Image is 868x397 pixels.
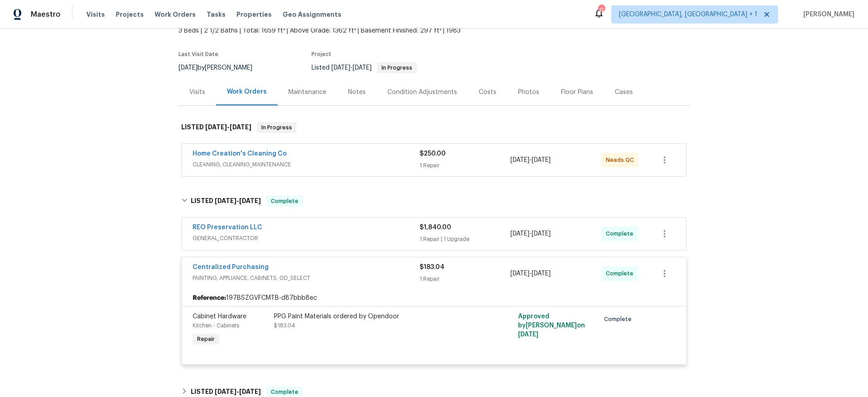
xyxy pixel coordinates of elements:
[378,65,416,71] span: In Progress
[479,88,496,97] div: Costs
[258,123,296,132] span: In Progress
[179,113,689,142] div: LISTED [DATE]-[DATE]In Progress
[193,293,226,302] b: Reference:
[179,62,263,73] div: by [PERSON_NAME]
[518,313,585,338] span: Approved by [PERSON_NAME] on
[532,231,551,237] span: [DATE]
[207,11,226,18] span: Tasks
[510,270,529,277] span: [DATE]
[215,198,261,204] span: -
[420,235,510,244] div: 1 Repair | 1 Upgrade
[331,65,350,71] span: [DATE]
[193,151,287,157] a: Home Creation's Cleaning Co
[31,10,61,19] span: Maestro
[606,229,637,238] span: Complete
[205,124,251,130] span: -
[311,65,417,71] span: Listed
[179,65,198,71] span: [DATE]
[193,335,218,344] span: Repair
[606,156,637,165] span: Needs QC
[179,187,689,216] div: LISTED [DATE]-[DATE]Complete
[510,231,529,237] span: [DATE]
[215,388,261,395] span: -
[518,88,539,97] div: Photos
[510,157,529,163] span: [DATE]
[215,198,236,204] span: [DATE]
[193,160,420,169] span: CLEANING, CLEANING_MAINTENANCE
[227,87,267,96] div: Work Orders
[532,270,551,277] span: [DATE]
[311,52,331,57] span: Project
[606,269,637,278] span: Complete
[193,274,420,283] span: PAINTING, APPLIANCE, CABINETS, OD_SELECT
[116,10,144,19] span: Projects
[193,313,246,320] span: Cabinet Hardware
[420,224,451,231] span: $1,840.00
[179,52,218,57] span: Last Visit Date
[800,10,854,19] span: [PERSON_NAME]
[267,197,302,206] span: Complete
[215,388,236,395] span: [DATE]
[561,88,593,97] div: Floor Plans
[239,388,261,395] span: [DATE]
[420,161,510,170] div: 1 Repair
[420,264,444,270] span: $183.04
[239,198,261,204] span: [DATE]
[510,269,551,278] span: -
[283,10,341,19] span: Geo Assignments
[193,264,269,270] a: Centralized Purchasing
[510,229,551,238] span: -
[348,88,366,97] div: Notes
[353,65,372,71] span: [DATE]
[181,122,251,133] h6: LISTED
[267,388,302,397] span: Complete
[193,234,420,243] span: GENERAL_CONTRACTOR
[236,10,272,19] span: Properties
[387,88,457,97] div: Condition Adjustments
[598,5,604,14] div: 11
[182,290,686,306] div: 197BSZGVFCMTB-d87bbb8ec
[274,323,295,328] span: $183.04
[274,312,472,321] div: PPG Paint Materials ordered by Opendoor
[155,10,196,19] span: Work Orders
[604,315,635,324] span: Complete
[189,88,205,97] div: Visits
[193,224,262,231] a: REO Preservation LLC
[205,124,227,130] span: [DATE]
[179,26,506,35] span: 3 Beds | 2 1/2 Baths | Total: 1659 ft² | Above Grade: 1362 ft² | Basement Finished: 297 ft² | 1983
[193,323,239,328] span: Kitchen - Cabinets
[420,274,510,284] div: 1 Repair
[518,331,538,338] span: [DATE]
[510,156,551,165] span: -
[331,65,372,71] span: -
[420,151,446,157] span: $250.00
[615,88,633,97] div: Cases
[288,88,326,97] div: Maintenance
[619,10,757,19] span: [GEOGRAPHIC_DATA], [GEOGRAPHIC_DATA] + 1
[191,196,261,207] h6: LISTED
[230,124,251,130] span: [DATE]
[532,157,551,163] span: [DATE]
[86,10,105,19] span: Visits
